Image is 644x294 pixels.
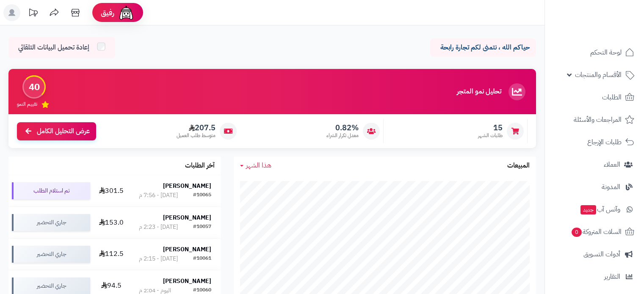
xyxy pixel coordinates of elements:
h3: تحليل نمو المتجر [457,88,501,96]
a: المدونة [550,177,639,197]
span: وآتس آب [580,203,620,215]
td: 301.5 [94,175,129,206]
span: معدل تكرار الشراء [326,132,359,139]
span: طلبات الشهر [478,132,503,139]
div: #10065 [193,191,211,200]
span: عرض التحليل الكامل [37,126,90,136]
div: #10061 [193,255,211,263]
a: طلبات الإرجاع [550,132,639,152]
span: هذا الشهر [246,160,271,170]
div: جاري التحضير [12,214,90,231]
span: جديد [580,205,596,214]
a: تحديثات المنصة [22,4,44,23]
span: المراجعات والأسئلة [574,114,622,126]
span: تقييم النمو [17,101,37,108]
h3: المبيعات [507,162,530,170]
strong: [PERSON_NAME] [163,277,211,286]
a: الطلبات [550,87,639,107]
p: حياكم الله ، نتمنى لكم تجارة رابحة [437,43,530,52]
span: 0 [572,228,582,237]
div: جاري التحضير [12,246,90,263]
div: تم استلام الطلب [12,182,90,199]
div: [DATE] - 2:15 م [139,255,178,263]
a: المراجعات والأسئلة [550,110,639,130]
div: [DATE] - 7:56 م [139,191,178,200]
a: عرض التحليل الكامل [17,122,96,140]
strong: [PERSON_NAME] [163,245,211,254]
span: رفيق [101,8,114,18]
a: وآتس آبجديد [550,199,639,220]
strong: [PERSON_NAME] [163,181,211,190]
span: طلبات الإرجاع [587,136,622,148]
span: الأقسام والمنتجات [575,69,622,81]
a: السلات المتروكة0 [550,222,639,242]
a: أدوات التسويق [550,244,639,264]
img: ai-face.png [118,4,135,21]
div: [DATE] - 2:23 م [139,223,178,231]
a: العملاء [550,154,639,175]
span: لوحة التحكم [590,47,622,58]
span: متوسط طلب العميل [177,132,216,139]
a: هذا الشهر [240,161,271,170]
a: لوحة التحكم [550,42,639,63]
span: أدوات التسويق [583,248,620,260]
span: التقارير [604,271,620,283]
span: المدونة [602,181,620,193]
span: الطلبات [602,91,622,103]
span: إعادة تحميل البيانات التلقائي [18,43,89,52]
h3: آخر الطلبات [185,162,215,170]
td: 153.0 [94,207,129,238]
span: العملاء [604,159,620,170]
a: التقارير [550,267,639,287]
span: السلات المتروكة [571,226,622,238]
span: 15 [478,123,503,132]
td: 112.5 [94,239,129,270]
span: 207.5 [177,123,216,132]
span: 0.82% [326,123,359,132]
strong: [PERSON_NAME] [163,213,211,222]
div: #10057 [193,223,211,231]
